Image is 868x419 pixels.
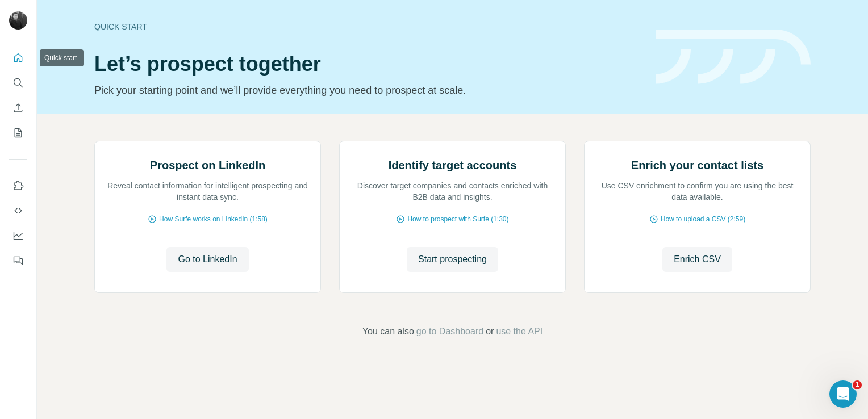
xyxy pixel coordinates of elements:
[9,48,27,68] button: Quick start
[9,11,27,30] img: Avatar
[166,247,248,272] button: Go to LinkedIn
[9,250,27,271] button: Feedback
[9,73,27,93] button: Search
[853,380,862,389] span: 1
[94,82,642,98] p: Pick your starting point and we’ll provide everything you need to prospect at scale.
[9,175,27,196] button: Use Surfe on LinkedIn
[662,247,732,272] button: Enrich CSV
[486,325,494,338] span: or
[351,180,554,203] p: Discover target companies and contacts enriched with B2B data and insights.
[631,157,763,173] h2: Enrich your contact lists
[9,225,27,246] button: Dashboard
[150,157,265,173] h2: Prospect on LinkedIn
[94,53,642,76] h1: Let’s prospect together
[389,157,517,173] h2: Identify target accounts
[94,21,642,32] div: Quick start
[596,180,799,203] p: Use CSV enrichment to confirm you are using the best data available.
[661,214,745,224] span: How to upload a CSV (2:59)
[674,253,721,266] span: Enrich CSV
[9,123,27,143] button: My lists
[829,380,857,408] iframe: Intercom live chat
[159,214,268,224] span: How Surfe works on LinkedIn (1:58)
[407,247,498,272] button: Start prospecting
[178,253,237,266] span: Go to LinkedIn
[407,214,508,224] span: How to prospect with Surfe (1:30)
[106,180,309,203] p: Reveal contact information for intelligent prospecting and instant data sync.
[9,98,27,118] button: Enrich CSV
[656,30,811,85] img: banner
[9,200,27,221] button: Use Surfe API
[496,325,542,338] button: use the API
[362,325,414,338] span: You can also
[416,325,483,338] button: go to Dashboard
[418,253,487,266] span: Start prospecting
